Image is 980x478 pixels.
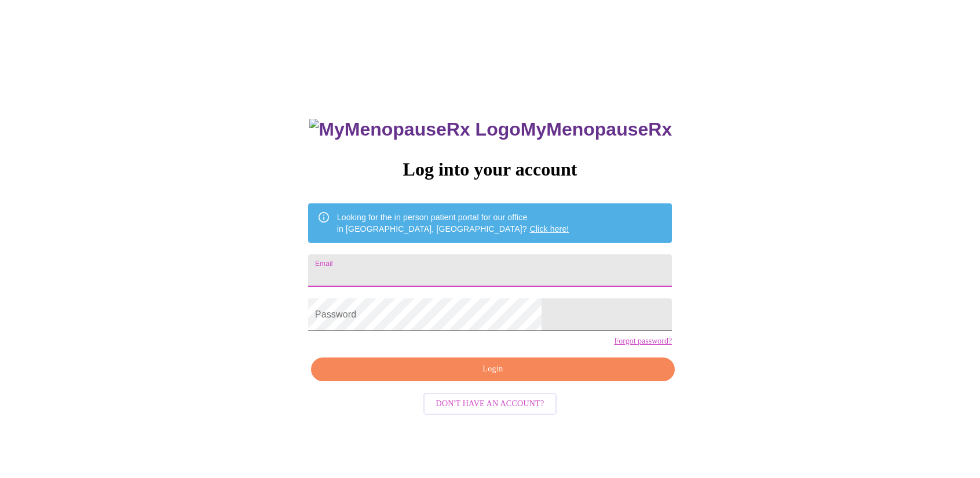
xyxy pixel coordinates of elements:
h3: Log into your account [308,159,672,180]
a: Click here! [530,224,569,233]
div: Looking for the in person patient portal for our office in [GEOGRAPHIC_DATA], [GEOGRAPHIC_DATA]? [337,207,569,239]
span: Login [324,362,661,377]
img: MyMenopauseRx Logo [309,119,520,140]
button: Don't have an account? [423,393,557,415]
a: Don't have an account? [420,397,560,407]
a: Forgot password? [614,337,672,346]
button: Login [311,357,675,381]
h3: MyMenopauseRx [309,119,672,140]
span: Don't have an account? [436,397,544,411]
